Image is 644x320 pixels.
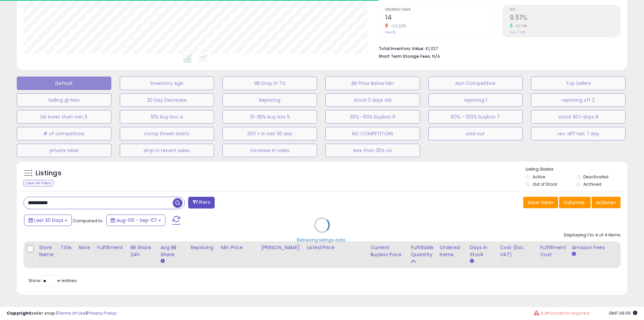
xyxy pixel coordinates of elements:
button: Inventory Age [120,77,214,90]
button: sold out [428,127,523,140]
li: £1,327 [379,44,615,52]
button: repricing 1 [428,93,523,107]
strong: Copyright [7,310,31,316]
button: 10% buy box 4 [120,110,214,124]
button: drop in recent sales [120,144,214,157]
a: Terms of Use [57,310,86,316]
b: Short Term Storage Fees: [379,53,431,59]
button: bb lower than min 3 [17,110,111,124]
h2: 9.51% [510,14,620,23]
div: seller snap | | [7,310,116,317]
button: stock 3 days old [325,93,420,107]
div: Retrieving listings data.. [297,237,347,243]
h2: 14 [385,14,495,23]
button: Default [17,77,111,90]
b: Total Inventory Value: [379,46,424,51]
button: Repricing [222,93,317,107]
button: BB Drop in 7d [222,77,317,90]
button: comp thresh exists [120,127,214,140]
span: ROI [510,8,620,12]
span: 2025-10-8 06:05 GMT [609,310,637,316]
button: 30 Day Decrease [120,93,214,107]
small: 29.74% [513,24,528,29]
button: rev. diff last 7 day [531,127,626,140]
button: 10-35% buy box 5 [222,110,317,124]
button: BB Price Below Min [325,77,420,90]
span: N/A [432,53,440,59]
button: less than 25% roi [325,144,420,157]
button: stock 90+ days 8 [531,110,626,124]
button: Non Competitive [428,77,523,90]
button: repricing off 2 [531,93,626,107]
button: 200 + in last 30 day [222,127,317,140]
button: NO COMPETITORS [325,127,420,140]
button: Top Sellers [531,77,626,90]
button: 60% - 100% buybox 7 [428,110,523,124]
small: Prev: 7.33% [510,30,526,34]
button: # of competitors [17,127,111,140]
button: private label [17,144,111,157]
button: 35%- 60% buybox 6 [325,110,420,124]
button: Selling @ Max [17,93,111,107]
small: -22.22% [388,24,406,29]
button: increase in sales [222,144,317,157]
span: Ordered Items [385,8,495,12]
small: Prev: 18 [385,30,395,34]
a: Privacy Policy [87,310,116,316]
